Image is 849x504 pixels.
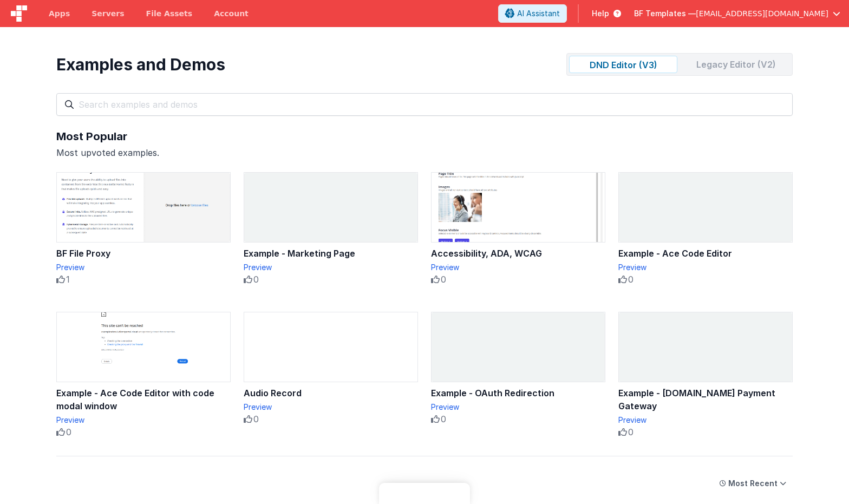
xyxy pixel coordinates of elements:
[146,8,193,19] span: File Assets
[56,247,231,260] div: BF File Proxy
[244,402,418,413] div: Preview
[713,474,793,493] button: Most Recent
[517,8,560,19] span: AI Assistant
[441,273,446,286] span: 0
[618,262,793,273] div: Preview
[592,8,609,19] span: Help
[728,478,778,489] div: Most Recent
[696,8,828,19] span: [EMAIL_ADDRESS][DOMAIN_NAME]
[244,387,418,400] div: Audio Record
[56,129,793,144] div: Most Popular
[56,93,793,116] input: Search examples and demos
[618,247,793,260] div: Example - Ace Code Editor
[49,8,70,19] span: Apps
[628,273,634,286] span: 0
[56,415,231,426] div: Preview
[92,8,124,19] span: Servers
[253,413,259,426] span: 0
[253,273,259,286] span: 0
[498,4,567,23] button: AI Assistant
[431,402,605,413] div: Preview
[66,426,71,438] span: 0
[618,415,793,426] div: Preview
[569,56,677,73] div: DND Editor (V3)
[66,273,70,286] span: 1
[56,262,231,273] div: Preview
[431,262,605,273] div: Preview
[634,8,696,19] span: BF Templates —
[56,146,793,159] div: Most upvoted examples.
[56,55,225,74] div: Examples and Demos
[618,387,793,413] div: Example - [DOMAIN_NAME] Payment Gateway
[56,387,231,413] div: Example - Ace Code Editor with code modal window
[431,247,605,260] div: Accessibility, ADA, WCAG
[441,413,446,426] span: 0
[634,8,840,19] button: BF Templates — [EMAIL_ADDRESS][DOMAIN_NAME]
[628,426,634,438] span: 0
[682,56,790,73] div: Legacy Editor (V2)
[431,387,605,400] div: Example - OAuth Redirection
[244,262,418,273] div: Preview
[244,247,418,260] div: Example - Marketing Page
